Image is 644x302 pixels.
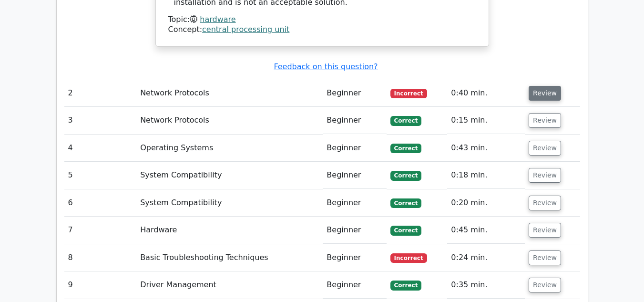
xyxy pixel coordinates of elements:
[64,189,137,217] td: 6
[390,89,427,98] span: Incorrect
[64,271,137,299] td: 9
[323,107,386,134] td: Beginner
[447,271,525,299] td: 0:35 min.
[64,217,137,244] td: 7
[390,253,427,263] span: Incorrect
[136,107,323,134] td: Network Protocols
[529,86,561,101] button: Review
[447,189,525,217] td: 0:20 min.
[323,244,386,271] td: Beginner
[64,135,137,162] td: 4
[323,80,386,107] td: Beginner
[136,244,323,271] td: Basic Troubleshooting Techniques
[323,162,386,189] td: Beginner
[64,162,137,189] td: 5
[529,141,561,156] button: Review
[136,80,323,107] td: Network Protocols
[529,113,561,128] button: Review
[136,135,323,162] td: Operating Systems
[136,217,323,244] td: Hardware
[529,250,561,265] button: Review
[390,116,421,125] span: Correct
[390,198,421,208] span: Correct
[529,223,561,238] button: Review
[390,171,421,180] span: Correct
[323,189,386,217] td: Beginner
[323,217,386,244] td: Beginner
[136,162,323,189] td: System Compatibility
[136,271,323,299] td: Driver Management
[274,62,378,71] a: Feedback on this question?
[447,162,525,189] td: 0:18 min.
[64,244,137,271] td: 8
[529,196,561,210] button: Review
[529,168,561,183] button: Review
[323,135,386,162] td: Beginner
[200,15,235,24] a: hardware
[168,15,476,25] div: Topic:
[529,278,561,292] button: Review
[390,281,421,290] span: Correct
[447,107,525,134] td: 0:15 min.
[64,80,137,107] td: 2
[447,217,525,244] td: 0:45 min.
[136,189,323,217] td: System Compatibility
[168,25,476,35] div: Concept:
[390,144,421,153] span: Correct
[323,271,386,299] td: Beginner
[390,226,421,235] span: Correct
[64,107,137,134] td: 3
[447,80,525,107] td: 0:40 min.
[447,135,525,162] td: 0:43 min.
[202,25,289,34] a: central processing unit
[447,244,525,271] td: 0:24 min.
